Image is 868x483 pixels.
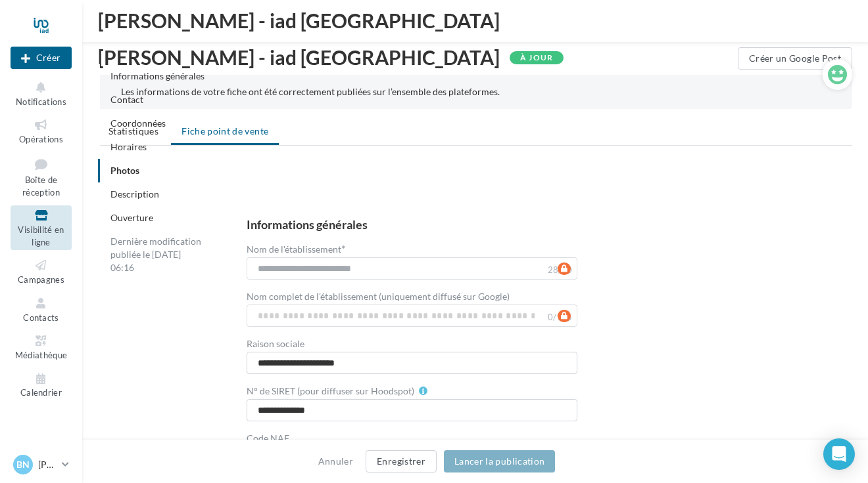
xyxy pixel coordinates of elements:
span: Bn [16,458,30,471]
span: Médiathèque [15,350,68,360]
label: Code NAF [247,434,289,443]
p: [PERSON_NAME] [38,458,57,471]
button: Annuler [313,453,358,469]
a: Horaires [110,141,147,152]
label: Nom complet de l'établissement (uniquement diffusé sur Google) [247,292,510,301]
a: Description [110,188,159,199]
span: Boîte de réception [22,175,60,198]
a: Bn [PERSON_NAME] [11,452,72,477]
span: Visibilité en ligne [18,224,64,247]
span: [PERSON_NAME] - iad [GEOGRAPHIC_DATA] [98,47,500,67]
div: Les informations de votre fiche ont été correctement publiées sur l’ensemble des plateformes. [121,85,831,98]
div: À jour [510,51,564,64]
button: Créer un Google Post [738,47,852,70]
div: Dernière modification publiée le [DATE] 06:16 [98,230,216,280]
a: Contact [110,94,143,105]
a: Opérations [11,115,72,147]
span: Contacts [23,312,59,323]
label: 0/125 [548,313,572,322]
a: Photos [110,165,139,176]
div: Open Intercom Messenger [823,438,855,470]
span: Calendrier [20,388,62,398]
div: Nouvelle campagne [11,47,72,69]
a: Coordonnées [110,117,166,129]
span: Notifications [16,96,66,107]
a: Ouverture [110,212,153,223]
a: Visibilité en ligne [11,205,72,250]
div: Informations générales [247,219,368,230]
a: Contacts [11,293,72,325]
label: 28/50 [548,266,572,274]
a: Boîte de réception [11,153,72,201]
a: Calendrier [11,369,72,401]
a: Médiathèque [11,331,72,363]
span: Campagnes [18,274,64,285]
label: Nom de l'établissement [247,243,345,254]
span: Opérations [19,134,63,144]
label: N° de SIRET (pour diffuser sur Hoodspot) [247,387,414,396]
a: Campagnes [11,255,72,287]
button: Enregistrer [366,450,437,472]
button: Créer [11,47,72,69]
button: Notifications [11,77,72,110]
label: Raison sociale [247,339,304,348]
button: Lancer la publication [444,450,555,472]
span: [PERSON_NAME] - iad [GEOGRAPHIC_DATA] [98,10,500,30]
a: Informations générales [110,70,205,81]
